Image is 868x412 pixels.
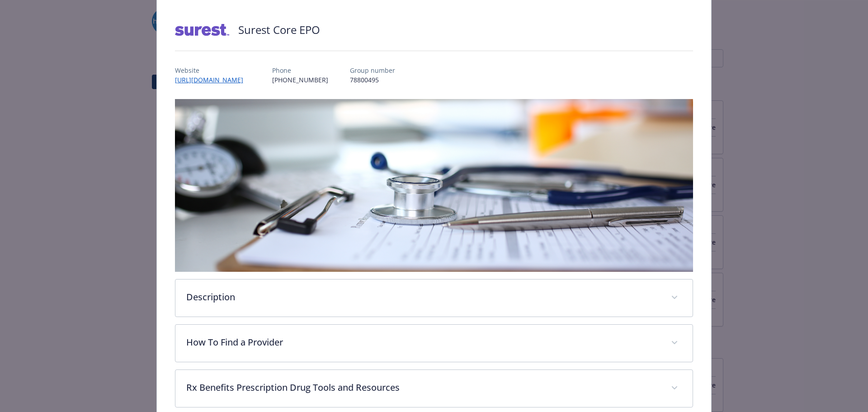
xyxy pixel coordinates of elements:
img: banner [175,99,693,272]
img: Surest [175,16,229,43]
h2: Surest Core EPO [238,22,320,38]
p: Description [186,290,660,304]
p: How To Find a Provider [186,336,660,349]
p: Phone [272,66,328,75]
p: [PHONE_NUMBER] [272,75,328,85]
p: 78800495 [350,75,395,85]
div: Description [175,279,693,317]
p: Rx Benefits Prescription Drug Tools and Resources [186,381,660,394]
p: Group number [350,66,395,75]
div: How To Find a Provider [175,325,693,362]
p: Website [175,66,250,75]
a: [URL][DOMAIN_NAME] [175,76,250,84]
div: Rx Benefits Prescription Drug Tools and Resources [175,370,693,407]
